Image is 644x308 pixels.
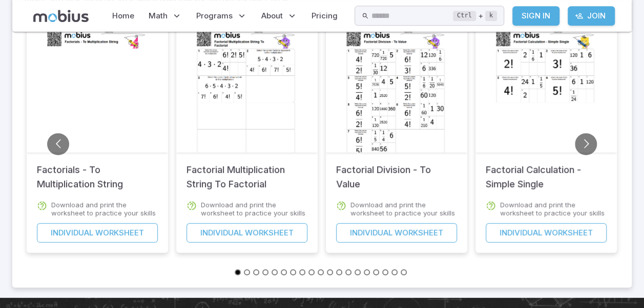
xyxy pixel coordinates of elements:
[37,152,158,191] h5: Factorials - To Multiplication String
[486,152,607,191] h5: Factorial Calculation - Simple Single
[308,269,315,275] button: Go to slide 9
[244,269,250,275] button: Go to slide 2
[485,11,497,21] kbd: k
[568,6,615,26] a: Join
[47,133,69,155] button: Go to previous slide
[186,223,307,243] a: Individual Worksheet
[575,133,597,155] button: Go to next slide
[51,201,158,225] p: Download and print the worksheet to practice your skills away from the computer.
[486,223,607,243] a: Individual Worksheet
[391,269,398,275] button: Go to slide 18
[186,152,307,191] h5: Factorial Multiplication String To Factorial
[109,4,137,28] a: Home
[336,269,342,275] button: Go to slide 12
[453,11,476,21] kbd: Ctrl
[336,223,457,243] a: Individual Worksheet
[253,269,259,275] button: Go to slide 3
[262,269,268,275] button: Go to slide 4
[350,201,457,225] p: Download and print the worksheet to practice your skills away from the computer.
[327,269,333,275] button: Go to slide 11
[308,4,341,28] a: Pricing
[401,269,407,275] button: Go to slide 19
[355,269,361,275] button: Go to slide 14
[512,6,559,26] a: Sign In
[364,269,370,275] button: Go to slide 15
[500,201,607,225] p: Download and print the worksheet to practice your skills away from the computer.
[281,269,287,275] button: Go to slide 6
[201,201,307,225] p: Download and print the worksheet to practice your skills away from the computer.
[299,269,305,275] button: Go to slide 8
[272,269,278,275] button: Go to slide 5
[290,269,296,275] button: Go to slide 7
[235,269,241,275] button: Go to slide 1
[261,10,283,21] span: About
[37,223,158,243] a: Individual Worksheet
[196,10,233,21] span: Programs
[318,269,324,275] button: Go to slide 10
[336,152,457,191] h5: Factorial Division - To Value
[453,10,497,22] div: +
[373,269,379,275] button: Go to slide 16
[382,269,388,275] button: Go to slide 17
[345,269,351,275] button: Go to slide 13
[149,10,168,21] span: Math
